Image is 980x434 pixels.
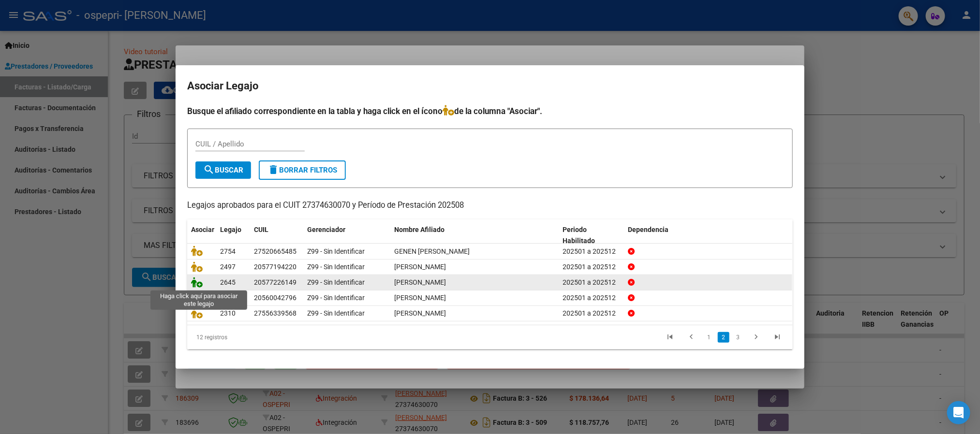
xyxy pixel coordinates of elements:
[768,332,787,343] a: go to last page
[563,261,620,273] div: 202501 a 202512
[187,325,307,349] div: 12 registros
[702,329,716,346] li: page 1
[220,247,236,255] span: 2754
[203,164,215,175] mat-icon: search
[703,332,715,343] a: 1
[718,332,729,343] a: 2
[254,292,297,304] div: 20560042796
[563,226,595,245] span: Periodo Habilitado
[195,161,251,179] button: Buscar
[187,200,793,212] p: Legajos aprobados para el CUIT 27374630070 y Período de Prestación 202508
[220,263,236,271] span: 2497
[254,277,297,288] div: 20577226149
[254,226,268,233] span: CUIL
[747,332,765,343] a: go to next page
[187,77,793,95] h2: Asociar Legajo
[563,246,620,257] div: 202501 a 202512
[563,308,620,319] div: 202501 a 202512
[191,226,214,233] span: Asociar
[661,332,679,343] a: go to first page
[559,219,624,251] datatable-header-cell: Periodo Habilitado
[394,263,446,271] span: FLORES FRANCISCO TOMAS
[307,309,365,317] span: Z99 - Sin Identificar
[394,226,445,233] span: Nombre Afiliado
[187,105,793,117] h4: Busque el afiliado correspondiente en la tabla y haga click en el ícono de la columna "Asociar".
[307,263,365,271] span: Z99 - Sin Identificar
[220,226,241,233] span: Legajo
[682,332,700,343] a: go to previous page
[307,226,345,233] span: Gerenciador
[394,294,446,302] span: ASPIAZU ROMAN LEON
[394,247,470,255] span: GENEN CARVAJAL CATALINA
[394,278,446,286] span: CHERQUI BRUNO ITHIEL
[220,278,236,286] span: 2645
[307,278,365,286] span: Z99 - Sin Identificar
[390,219,559,251] datatable-header-cell: Nombre Afiliado
[563,277,620,288] div: 202501 a 202512
[394,309,446,317] span: AVILA COLANERI OLIVIA
[732,332,744,343] a: 3
[716,329,731,346] li: page 2
[624,219,792,251] datatable-header-cell: Dependencia
[259,160,346,180] button: Borrar Filtros
[220,294,236,302] span: 2651
[628,226,668,233] span: Dependencia
[216,219,250,251] datatable-header-cell: Legajo
[254,246,297,257] div: 27520665485
[731,329,745,346] li: page 3
[303,219,390,251] datatable-header-cell: Gerenciador
[267,164,279,175] mat-icon: delete
[220,309,236,317] span: 2310
[203,166,243,174] span: Buscar
[254,308,297,319] div: 27556339568
[254,261,297,273] div: 20577194220
[307,294,365,302] span: Z99 - Sin Identificar
[250,219,303,251] datatable-header-cell: CUIL
[947,401,970,424] div: Open Intercom Messenger
[563,292,620,304] div: 202501 a 202512
[307,247,365,255] span: Z99 - Sin Identificar
[267,166,337,174] span: Borrar Filtros
[187,219,216,251] datatable-header-cell: Asociar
